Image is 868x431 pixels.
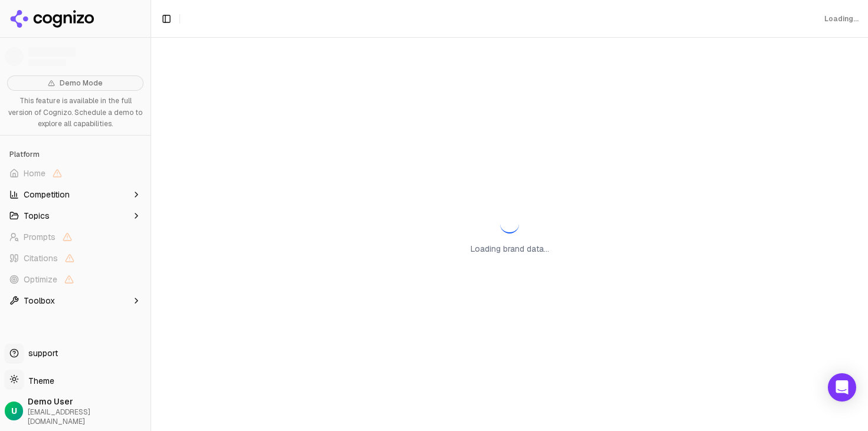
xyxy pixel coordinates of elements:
span: Prompts [24,231,56,243]
button: Competition [5,185,146,204]
span: Optimize [24,274,57,285]
div: Open Intercom Messenger [828,373,856,402]
button: Topics [5,206,146,225]
span: Citations [24,252,58,264]
p: This feature is available in the full version of Cognizo. Schedule a demo to explore all capabili... [7,96,143,130]
span: [EMAIL_ADDRESS][DOMAIN_NAME] [28,407,146,426]
p: Loading brand data... [471,243,549,255]
button: Toolbox [5,291,146,310]
div: Loading... [824,14,859,24]
span: Demo Mode [60,78,103,88]
span: Home [24,167,45,179]
span: Theme [24,376,54,386]
span: Demo User [28,396,146,407]
span: support [24,347,58,359]
span: Competition [24,189,70,200]
div: Platform [5,145,146,164]
span: Topics [24,210,50,222]
span: Toolbox [24,295,55,307]
span: U [11,405,17,417]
